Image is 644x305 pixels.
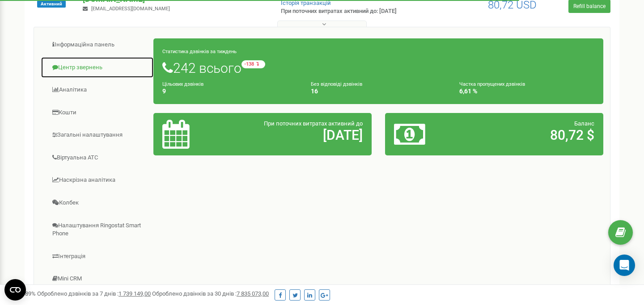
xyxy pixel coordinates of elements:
[241,60,265,68] small: -138
[41,215,154,245] a: Налаштування Ringostat Smart Phone
[4,279,26,301] button: Open CMP widget
[41,192,154,214] a: Колбек
[264,120,363,127] span: При поточних витратах активний до
[237,290,269,297] u: 7 835 073,00
[459,81,525,87] small: Частка пропущених дзвінків
[574,120,594,127] span: Баланс
[162,49,237,54] small: Статистика дзвінків за тиждень
[41,34,154,56] a: Інформаційна панель
[41,268,154,290] a: Mini CRM
[311,81,362,87] small: Без відповіді дзвінків
[41,147,154,169] a: Віртуальна АТС
[162,81,203,87] small: Цільових дзвінків
[41,246,154,267] a: Інтеграція
[119,290,151,297] u: 1 739 149,00
[281,7,415,16] p: При поточних витратах активний до: [DATE]
[311,88,446,95] h4: 16
[37,0,66,8] span: Активний
[41,57,154,79] a: Центр звернень
[41,102,154,124] a: Кошти
[41,79,154,101] a: Аналiтика
[162,88,297,95] h4: 9
[41,124,154,146] a: Загальні налаштування
[162,60,594,75] h1: 242 всього
[91,6,170,12] span: [EMAIL_ADDRESS][DOMAIN_NAME]
[37,290,151,297] span: Оброблено дзвінків за 7 днів :
[465,128,594,142] h2: 80,72 $
[152,290,269,297] span: Оброблено дзвінків за 30 днів :
[614,255,635,276] div: Open Intercom Messenger
[233,128,363,142] h2: [DATE]
[41,169,154,191] a: Наскрізна аналітика
[459,88,594,95] h4: 6,61 %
